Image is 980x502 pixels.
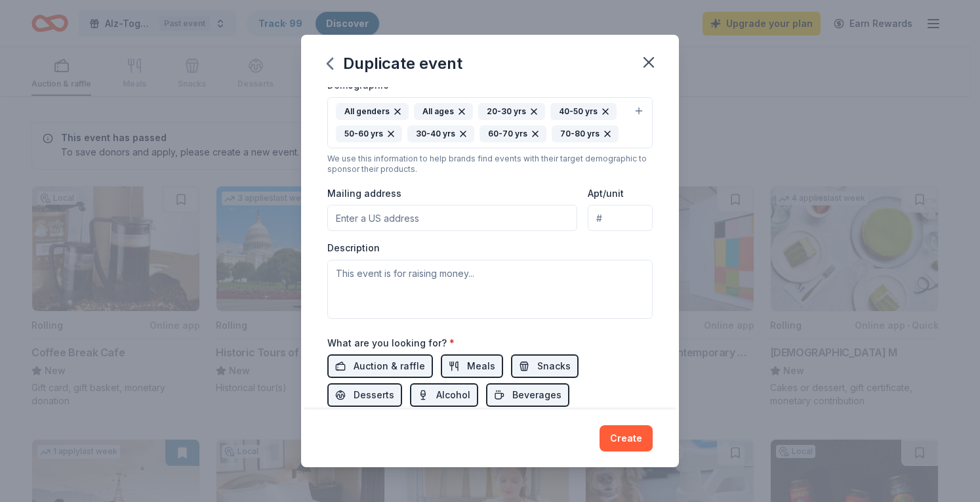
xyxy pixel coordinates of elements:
[480,125,546,142] div: 60-70 yrs
[511,354,579,378] button: Snacks
[512,387,561,403] span: Beverages
[327,187,401,200] label: Mailing address
[588,187,624,200] label: Apt/unit
[537,358,571,374] span: Snacks
[552,125,619,142] div: 70-80 yrs
[600,425,653,451] button: Create
[588,205,653,231] input: #
[354,358,425,374] span: Auction & raffle
[336,125,402,142] div: 50-60 yrs
[441,354,503,378] button: Meals
[336,103,409,120] div: All genders
[327,53,462,74] div: Duplicate event
[478,103,545,120] div: 20-30 yrs
[486,383,569,407] button: Beverages
[327,337,455,350] label: What are you looking for?
[327,97,653,148] button: All gendersAll ages20-30 yrs40-50 yrs50-60 yrs30-40 yrs60-70 yrs70-80 yrs
[467,358,495,374] span: Meals
[327,383,402,407] button: Desserts
[414,103,473,120] div: All ages
[550,103,617,120] div: 40-50 yrs
[327,205,577,231] input: Enter a US address
[327,154,653,175] div: We use this information to help brands find events with their target demographic to sponsor their...
[354,387,394,403] span: Desserts
[410,383,478,407] button: Alcohol
[327,354,433,378] button: Auction & raffle
[436,387,470,403] span: Alcohol
[407,125,474,142] div: 30-40 yrs
[327,241,380,255] label: Description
